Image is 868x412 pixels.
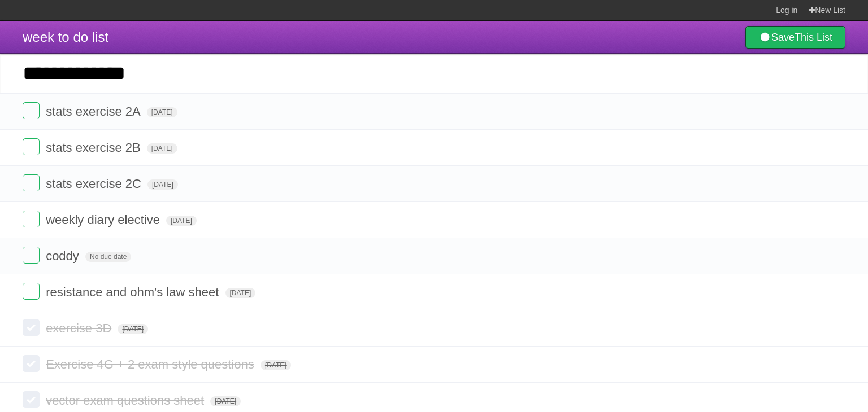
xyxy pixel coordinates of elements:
span: [DATE] [225,288,256,298]
span: resistance and ohm's law sheet [46,285,222,299]
label: Done [23,355,40,372]
span: coddy [46,249,82,263]
span: [DATE] [118,324,148,334]
b: This List [795,32,832,43]
span: No due date [85,252,131,262]
label: Done [23,319,40,336]
span: weekly diary elective [46,213,163,227]
label: Done [23,283,40,300]
span: Exercise 4G + 2 exam style questions [46,357,257,371]
span: stats exercise 2B [46,141,144,155]
span: week to do list [23,29,108,45]
label: Done [23,391,40,408]
span: exercise 3D [46,321,114,335]
span: [DATE] [147,179,178,190]
span: [DATE] [147,143,177,154]
span: vector exam questions sheet [46,393,207,407]
label: Done [23,102,40,119]
a: SaveThis List [745,26,845,49]
span: [DATE] [166,216,197,226]
span: stats exercise 2C [46,177,144,191]
label: Done [23,211,40,227]
span: [DATE] [261,360,291,370]
span: [DATE] [210,396,241,406]
label: Done [23,174,40,191]
label: Done [23,247,40,264]
span: [DATE] [147,107,177,117]
label: Done [23,138,40,155]
span: stats exercise 2A [46,104,144,119]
